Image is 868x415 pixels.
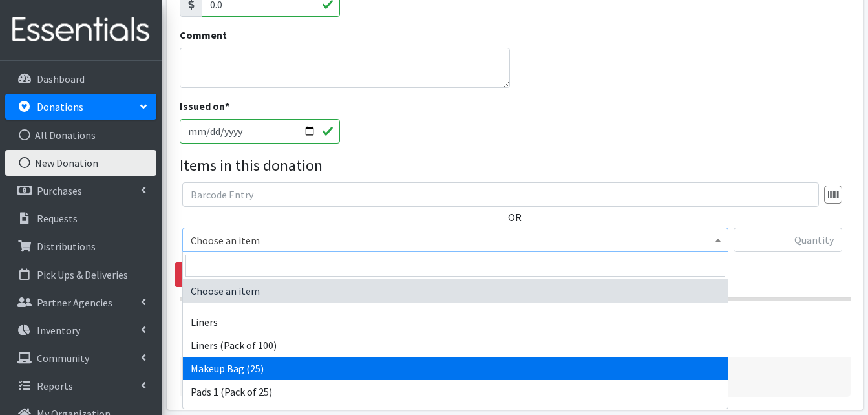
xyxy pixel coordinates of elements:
[37,352,89,365] p: Community
[37,296,112,309] p: Partner Agencies
[5,178,156,204] a: Purchases
[5,233,156,259] a: Distributions
[175,262,239,287] a: Remove
[183,357,728,380] li: Makeup Bag (25)
[734,228,842,252] input: Quantity
[183,334,728,357] li: Liners (Pack of 100)
[37,268,128,281] p: Pick Ups & Deliveries
[5,150,156,176] a: New Donation
[180,27,227,43] label: Comment
[37,324,80,337] p: Inventory
[37,212,78,225] p: Requests
[183,279,728,303] li: Choose an item
[37,379,73,392] p: Reports
[5,345,156,371] a: Community
[182,182,819,207] input: Barcode Entry
[5,8,156,52] img: HumanEssentials
[5,206,156,231] a: Requests
[191,231,720,250] span: Choose an item
[225,100,229,112] abbr: required
[180,154,851,177] legend: Items in this donation
[37,72,85,85] p: Dashboard
[5,373,156,399] a: Reports
[5,290,156,315] a: Partner Agencies
[183,380,728,403] li: Pads 1 (Pack of 25)
[5,66,156,92] a: Dashboard
[183,310,728,334] li: Liners
[5,94,156,120] a: Donations
[37,184,82,197] p: Purchases
[508,209,522,225] label: OR
[182,228,728,252] span: Choose an item
[5,317,156,343] a: Inventory
[5,122,156,148] a: All Donations
[5,262,156,288] a: Pick Ups & Deliveries
[37,240,96,253] p: Distributions
[37,100,83,113] p: Donations
[180,98,229,114] label: Issued on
